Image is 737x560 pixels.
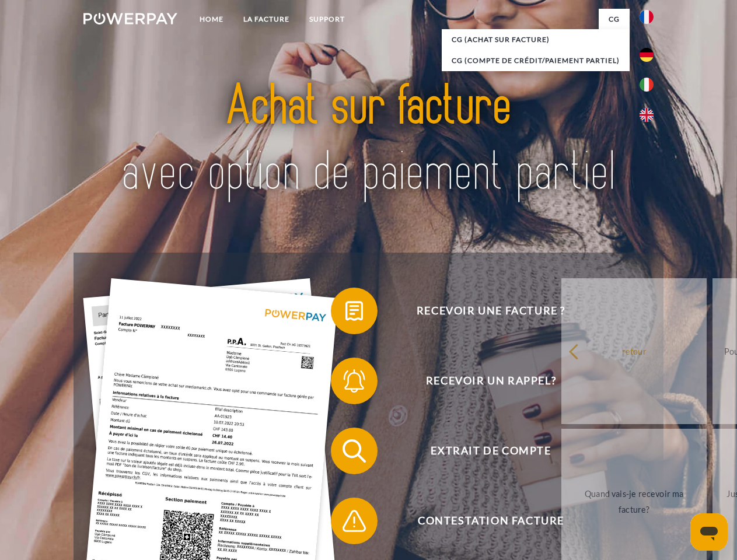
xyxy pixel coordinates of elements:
[299,9,355,30] a: Support
[331,498,634,544] button: Contestation Facture
[640,108,654,122] img: en
[340,296,369,325] img: qb_bill.svg
[348,288,634,334] span: Recevoir une facture ?
[331,288,634,334] button: Recevoir une facture ?
[340,506,369,535] img: qb_warning.svg
[331,428,634,474] button: Extrait de compte
[690,513,728,551] iframe: Bouton de lancement de la fenêtre de messagerie
[348,428,634,474] span: Extrait de compte
[599,9,630,30] a: CG
[640,78,654,92] img: it
[340,436,369,466] img: qb_search.svg
[442,29,630,50] a: CG (achat sur facture)
[190,9,233,30] a: Home
[640,48,654,62] img: de
[233,9,299,30] a: LA FACTURE
[568,486,700,517] div: Quand vais-je recevoir ma facture?
[111,56,626,223] img: title-powerpay_fr.svg
[640,10,654,24] img: fr
[348,358,634,404] span: Recevoir un rappel?
[348,498,634,544] span: Contestation Facture
[331,358,634,404] button: Recevoir un rappel?
[83,13,177,24] img: logo-powerpay-white.svg
[568,343,700,359] div: retour
[340,366,369,395] img: qb_bell.svg
[442,50,630,71] a: CG (Compte de crédit/paiement partiel)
